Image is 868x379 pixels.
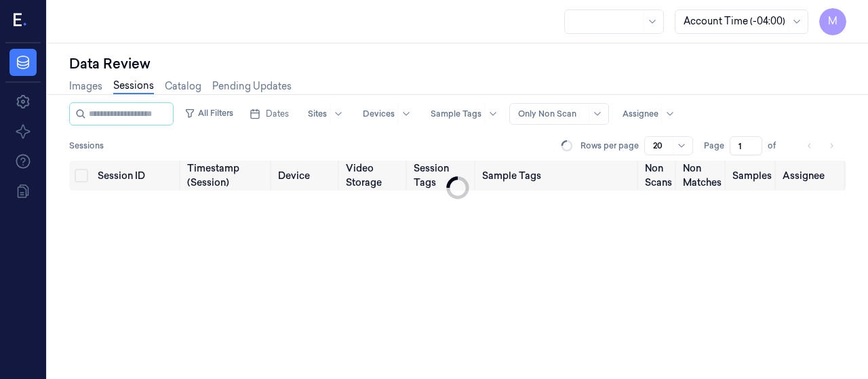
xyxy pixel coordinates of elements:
button: M [819,8,846,35]
span: Page [704,140,724,152]
th: Sample Tags [477,161,640,191]
a: Sessions [113,79,154,94]
span: Sessions [69,140,104,152]
button: Select all [75,169,88,182]
a: Catalog [165,79,201,94]
th: Assignee [777,161,846,191]
p: Rows per page [580,140,639,152]
th: Video Storage [340,161,409,191]
th: Non Matches [677,161,727,191]
th: Samples [727,161,777,191]
th: Session ID [92,161,182,191]
a: Pending Updates [212,79,292,94]
nav: pagination [800,136,841,155]
th: Non Scans [639,161,677,191]
a: Images [69,79,102,94]
span: of [768,140,789,152]
th: Device [273,161,340,191]
th: Timestamp (Session) [182,161,273,191]
div: Data Review [69,54,846,73]
button: All Filters [179,102,239,124]
button: Dates [244,103,294,125]
span: Dates [266,108,289,120]
th: Session Tags [408,161,476,191]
